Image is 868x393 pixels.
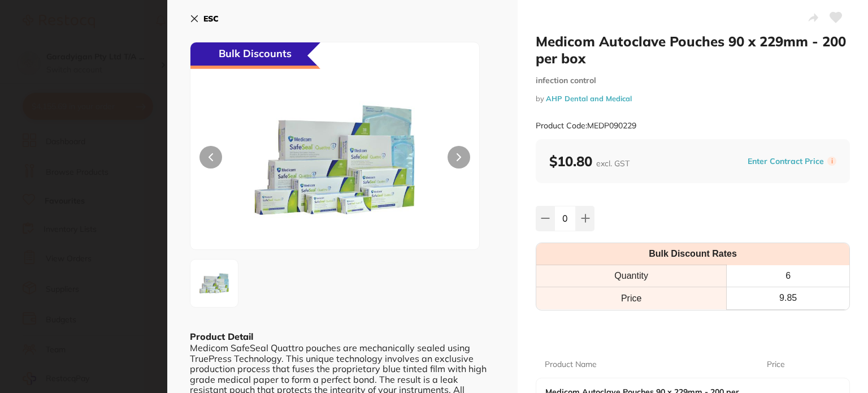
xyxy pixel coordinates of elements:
[546,94,632,103] a: AHP Dental and Medical
[203,14,219,24] b: ESC
[536,265,727,287] th: Quantity
[767,359,785,370] p: Price
[545,359,597,370] p: Product Name
[536,243,849,265] th: Bulk Discount Rates
[190,42,320,69] div: Bulk Discounts
[536,76,850,85] small: infection control
[827,157,836,166] label: i
[549,153,630,170] b: $10.80
[744,156,827,167] button: Enter Contract Price
[248,71,422,249] img: LWpwZy01ODIxNg
[190,9,219,28] button: ESC
[536,121,636,131] small: Product Code: MEDP090229
[190,331,253,342] b: Product Detail
[536,33,850,67] h2: Medicom Autoclave Pouches 90 x 229mm - 200 per box
[727,287,849,309] th: 9.85
[727,265,849,287] th: 6
[536,287,727,309] td: Price
[596,158,630,169] span: excl. GST
[194,263,235,304] img: LWpwZy01ODIxNg
[536,94,850,103] small: by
